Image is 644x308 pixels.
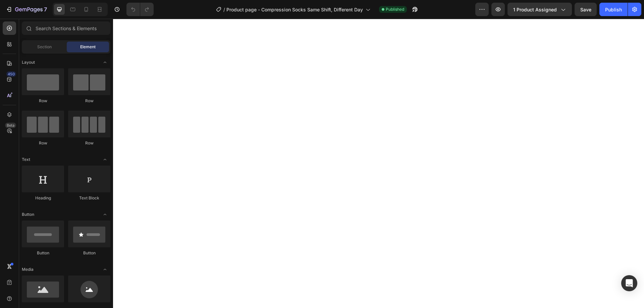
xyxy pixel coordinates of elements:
[22,59,35,65] span: Layout
[37,44,52,50] span: Section
[6,71,16,77] div: 450
[22,266,34,272] span: Media
[68,250,110,256] div: Button
[44,5,47,13] p: 7
[507,3,572,16] button: 1 product assigned
[575,3,597,16] button: Save
[22,98,64,104] div: Row
[599,3,628,16] button: Publish
[22,211,34,218] span: Button
[113,19,644,308] iframe: Design area
[100,209,110,220] span: Toggle open
[226,6,363,13] span: Product page - Compression Socks Same Shift, Different Day
[68,195,110,201] div: Text Block
[68,140,110,146] div: Row
[580,7,591,12] span: Save
[3,3,50,16] button: 7
[68,98,110,104] div: Row
[100,57,110,68] span: Toggle open
[22,140,64,146] div: Row
[22,195,64,201] div: Heading
[621,275,637,291] div: Open Intercom Messenger
[605,6,622,13] div: Publish
[80,44,96,50] span: Element
[22,157,30,163] span: Text
[5,123,16,128] div: Beta
[100,264,110,275] span: Toggle open
[223,6,225,13] span: /
[22,21,110,35] input: Search Sections & Elements
[100,154,110,165] span: Toggle open
[126,3,154,16] div: Undo/Redo
[386,6,404,12] span: Published
[22,250,64,256] div: Button
[513,6,557,13] span: 1 product assigned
